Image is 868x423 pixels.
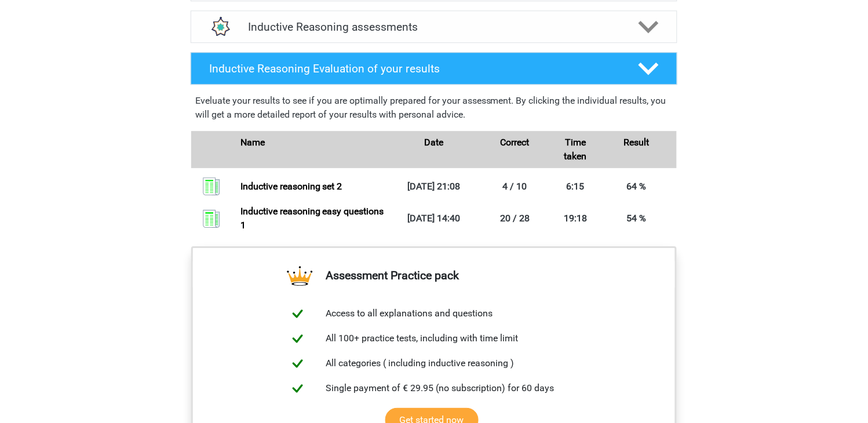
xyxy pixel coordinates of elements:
[232,136,393,163] div: Name
[209,62,620,75] h4: Inductive Reasoning Evaluation of your results
[248,20,620,34] h4: Inductive Reasoning assessments
[596,136,677,163] div: Result
[195,94,673,122] p: Eveluate your results to see if you are optimally prepared for your assessment. By clicking the i...
[205,12,235,42] img: inductive reasoning assessments
[240,181,342,192] a: Inductive reasoning set 2
[240,206,384,231] a: Inductive reasoning easy questions 1
[556,136,596,163] div: Time taken
[186,52,682,85] a: Inductive Reasoning Evaluation of your results
[393,136,475,163] div: Date
[475,136,556,163] div: Correct
[186,10,682,43] a: assessments Inductive Reasoning assessments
